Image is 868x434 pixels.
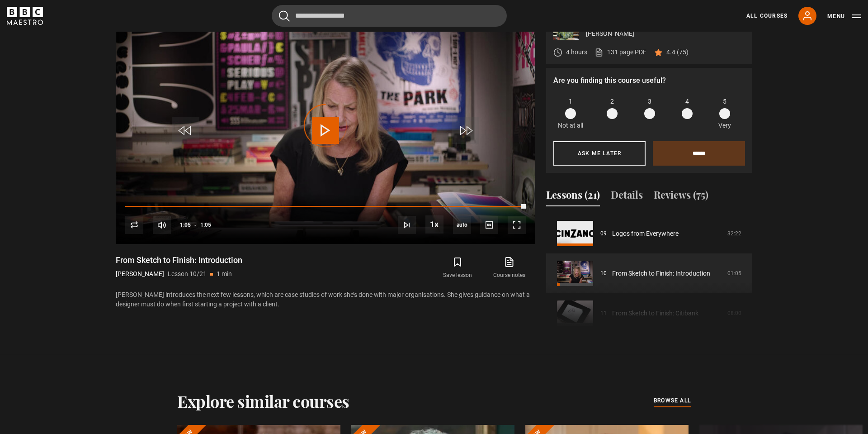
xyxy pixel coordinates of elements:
[611,187,643,206] button: Details
[654,396,691,405] span: browse all
[654,396,691,406] a: browse all
[648,97,651,106] span: 3
[716,121,733,130] p: Very
[566,48,587,57] p: 4 hours
[279,10,290,22] button: Submit the search query
[685,97,689,106] span: 4
[546,187,600,206] button: Lessons (21)
[153,216,171,234] button: Mute
[723,97,726,106] span: 5
[594,48,646,57] a: 131 page PDF
[484,255,535,281] a: Course notes
[453,216,471,234] span: auto
[586,29,745,38] p: [PERSON_NAME]
[125,216,143,234] button: Replay
[558,121,583,130] p: Not at all
[508,216,526,234] button: Fullscreen
[125,206,526,208] div: Progress Bar
[194,222,197,228] span: -
[217,269,232,279] p: 1 min
[168,269,207,279] p: Lesson 10/21
[569,97,572,106] span: 1
[180,217,191,233] span: 1:05
[425,215,443,234] button: Playback Rate
[480,216,498,234] button: Captions
[746,12,788,20] a: All Courses
[7,7,43,25] svg: BBC Maestro
[553,75,745,86] p: Are you finding this course useful?
[612,229,679,238] a: Logos from Everywhere
[432,255,483,281] button: Save lesson
[272,5,507,27] input: Search
[177,391,349,410] h2: Explore similar courses
[398,216,416,234] button: Next Lesson
[116,269,164,279] p: [PERSON_NAME]
[116,255,242,266] h1: From Sketch to Finish: Introduction
[612,269,710,278] a: From Sketch to Finish: Introduction
[654,187,708,206] button: Reviews (75)
[453,216,471,234] div: Current quality: 360p
[827,12,861,21] button: Toggle navigation
[116,8,535,244] video-js: Video Player
[116,290,535,309] p: [PERSON_NAME] introduces the next few lessons, which are case studies of work she’s done with maj...
[200,217,211,233] span: 1:05
[610,97,614,106] span: 2
[553,141,646,166] button: Ask me later
[666,48,689,57] p: 4.4 (75)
